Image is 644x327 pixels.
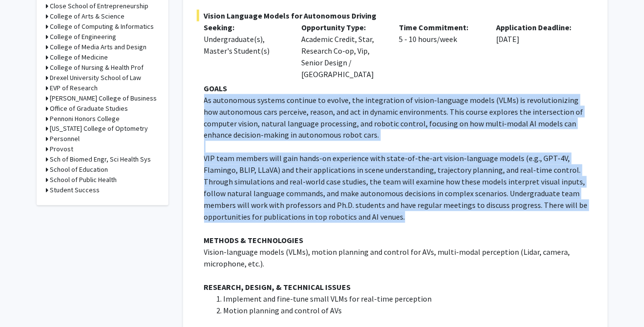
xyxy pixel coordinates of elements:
[50,165,108,175] h3: School of Education
[50,175,117,185] h3: School of Public Health
[50,52,108,62] h3: College of Medicine
[50,32,117,42] h3: College of Engineering
[50,185,100,196] h3: Student Success
[197,10,594,21] span: Vision Language Models for Autonomous Driving
[50,11,125,21] h3: College of Arts & Science
[399,21,482,33] p: Time Commitment:
[224,305,594,317] li: Motion planning and control of AVs
[50,155,151,165] h3: Sch of Biomed Engr, Sci Health Sys
[204,83,228,93] strong: GOALS
[50,114,120,124] h3: Pennoni Honors College
[224,293,594,305] li: Implement and fine-tune small VLMs for real-time perception
[50,42,147,52] h3: College of Media Arts and Design
[204,246,594,270] p: Vision-language models (VLMs), motion planning and control for AVs, multi-modal perception (Lidar...
[204,283,351,292] strong: RESEARCH, DESIGN, & TECHNICAL ISSUES
[497,21,580,33] p: Application Deadline:
[204,94,594,141] p: As autonomous systems continue to evolve, the integration of vision-language models (VLMs) is rev...
[50,21,154,32] h3: College of Computing & Informatics
[50,62,144,73] h3: College of Nursing & Health Prof
[50,83,98,93] h3: EVP of Research
[50,103,128,114] h3: Office of Graduate Studies
[50,144,74,155] h3: Provost
[204,153,594,223] p: VIP team members will gain hands-on experience with state-of-the-art vision-language models (e.g....
[204,21,287,33] p: Seeking:
[392,21,489,80] div: 5 - 10 hours/week
[50,73,142,83] h3: Drexel University School of Law
[50,93,157,103] h3: [PERSON_NAME] College of Business
[7,283,42,320] iframe: Chat
[489,21,587,80] div: [DATE]
[204,236,304,245] strong: METHODS & TECHNOLOGIES
[294,21,392,80] div: Academic Credit, Star, Research Co-op, Vip, Senior Design / [GEOGRAPHIC_DATA]
[301,21,384,33] p: Opportunity Type:
[50,134,80,144] h3: Personnel
[50,1,149,11] h3: Close School of Entrepreneurship
[50,124,148,134] h3: [US_STATE] College of Optometry
[204,33,287,57] div: Undergraduate(s), Master's Student(s)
